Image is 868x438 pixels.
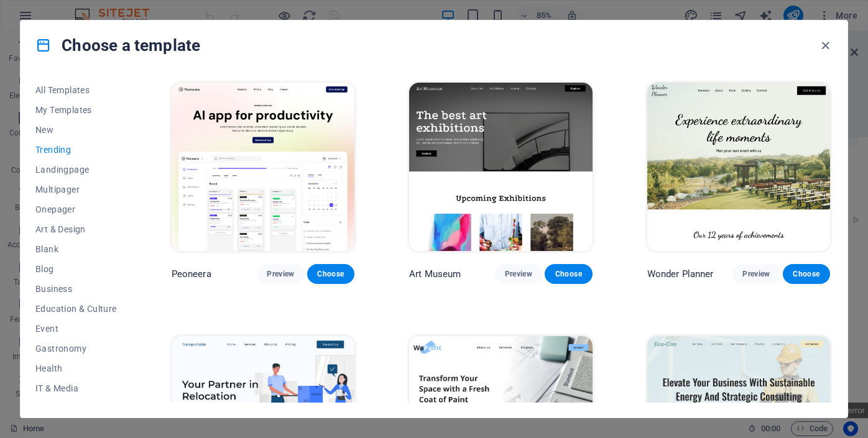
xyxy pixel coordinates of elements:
[35,304,117,314] span: Education & Culture
[409,268,461,280] p: Art Museum
[35,383,117,393] span: IT & Media
[35,199,117,219] button: Onepager
[35,339,117,358] button: Gastronomy
[647,268,714,280] p: Wonder Planner
[35,165,117,175] span: Landingpage
[555,269,582,279] span: Choose
[35,85,117,95] span: All Templates
[647,83,830,251] img: Wonder Planner
[172,268,211,280] p: Peoneera
[732,264,780,284] button: Preview
[35,185,117,194] span: Multipager
[35,120,117,140] button: New
[35,204,117,214] span: Onepager
[35,35,200,55] h4: Choose a template
[35,279,117,299] button: Business
[35,145,117,155] span: Trending
[35,324,117,334] span: Event
[545,264,592,284] button: Choose
[783,264,830,284] button: Choose
[35,363,117,373] span: Health
[35,284,117,294] span: Business
[35,100,117,120] button: My Templates
[35,224,117,234] span: Art & Design
[307,264,354,284] button: Choose
[495,264,542,284] button: Preview
[742,269,770,279] span: Preview
[35,180,117,199] button: Multipager
[35,239,117,259] button: Blank
[257,264,304,284] button: Preview
[35,264,117,274] span: Blog
[35,259,117,279] button: Blog
[35,219,117,239] button: Art & Design
[172,83,354,251] img: Peoneera
[35,160,117,180] button: Landingpage
[793,269,820,279] span: Choose
[409,83,592,251] img: Art Museum
[35,140,117,160] button: Trending
[35,398,117,418] button: Legal & Finance
[35,319,117,339] button: Event
[35,80,117,100] button: All Templates
[505,269,532,279] span: Preview
[35,358,117,378] button: Health
[35,299,117,319] button: Education & Culture
[267,269,294,279] span: Preview
[35,378,117,398] button: IT & Media
[35,244,117,254] span: Blank
[35,344,117,354] span: Gastronomy
[317,269,344,279] span: Choose
[744,379,849,416] iframe: To enrich screen reader interactions, please activate Accessibility in Grammarly extension settings
[35,105,117,115] span: My Templates
[35,125,117,135] span: New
